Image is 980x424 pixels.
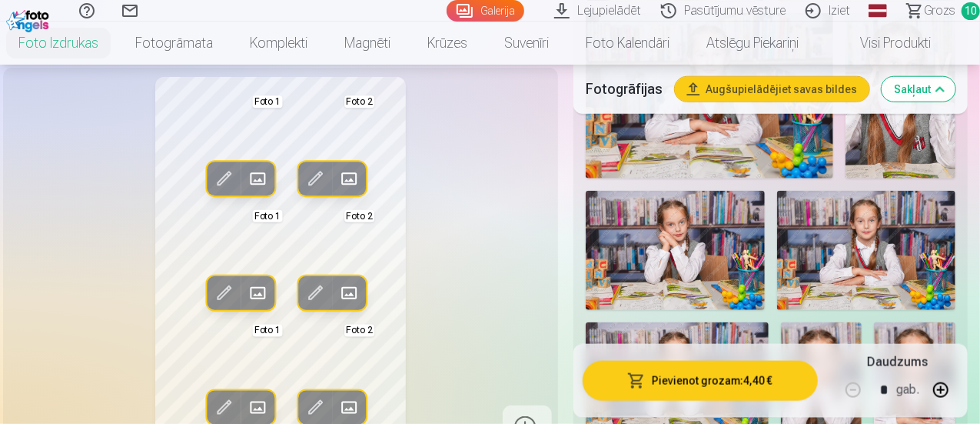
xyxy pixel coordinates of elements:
a: Foto kalendāri [567,22,688,65]
button: Augšupielādējiet savas bildes [675,77,869,102]
span: 10 [962,2,980,20]
h5: Daudzums [867,353,928,372]
a: Suvenīri [486,22,567,65]
a: Krūzes [409,22,486,65]
a: Komplekti [231,22,326,65]
a: Visi produkti [817,22,949,65]
span: Grozs [924,2,955,20]
img: /fa1 [6,6,53,32]
h5: Fotogrāfijas [586,78,663,100]
div: gab. [896,372,919,409]
a: Magnēti [326,22,409,65]
a: Atslēgu piekariņi [688,22,817,65]
button: Sakļaut [882,77,955,102]
a: Fotogrāmata [117,22,231,65]
button: Pievienot grozam:4,40 € [583,361,818,401]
